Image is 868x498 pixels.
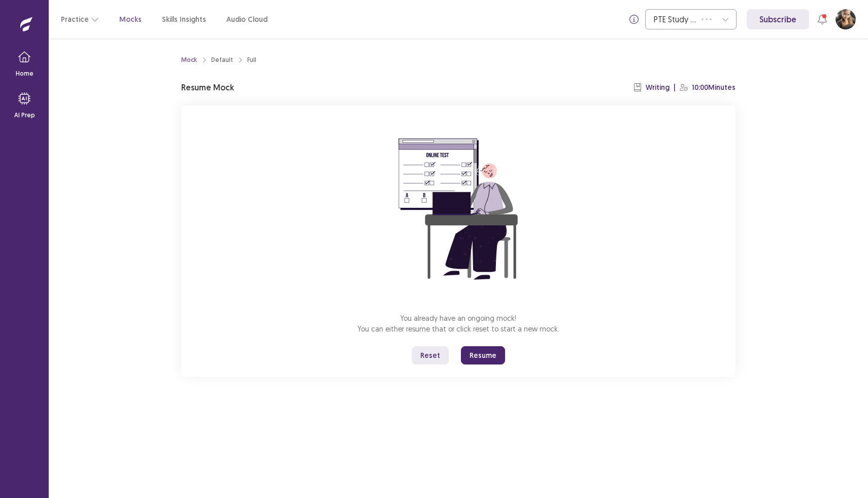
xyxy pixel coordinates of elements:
[692,82,736,93] p: 10:00 Minutes
[625,10,643,28] button: info
[61,10,99,28] button: Practice
[412,346,449,364] button: Reset
[16,69,34,78] p: Home
[226,14,268,25] a: Audio Cloud
[461,346,505,364] button: Resume
[162,14,206,25] a: Skills Insights
[211,55,233,64] div: Default
[181,55,256,64] nav: breadcrumb
[14,111,35,120] p: AI Prep
[119,14,142,25] a: Mocks
[654,10,696,29] div: PTE Study Centre
[247,55,256,64] div: Full
[181,55,197,64] a: Mock
[674,82,676,93] p: |
[181,81,234,93] p: Resume Mock
[836,9,856,29] button: User Profile Image
[646,82,670,93] p: Writing
[367,118,550,301] img: attend-mock
[747,9,809,29] a: Subscribe
[358,313,559,334] p: You already have an ongoing mock! You can either resume that or click reset to start a new mock.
